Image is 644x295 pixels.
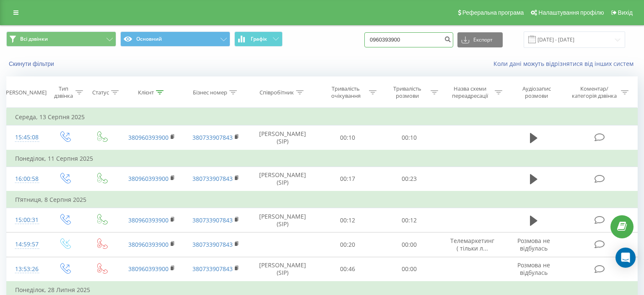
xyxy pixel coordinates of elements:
[379,167,440,191] td: 00:23
[493,60,638,68] a: Коли дані можуть відрізнятися вiд інших систем
[538,9,604,16] span: Налаштування профілю
[128,240,169,248] a: 380960393900
[462,9,524,16] span: Реферальна програма
[128,175,169,183] a: 380960393900
[457,32,503,47] button: Експорт
[386,85,428,99] div: Тривалість розмови
[317,125,379,150] td: 00:10
[15,236,38,253] div: 14:59:57
[364,32,453,47] input: Пошук за номером
[317,257,379,282] td: 00:46
[448,85,493,99] div: Назва схеми переадресації
[192,265,233,273] a: 380733907843
[7,191,638,208] td: П’ятниця, 8 Серпня 2025
[517,261,550,277] span: Розмова не відбулась
[6,31,116,47] button: Всі дзвінки
[92,89,109,96] div: Статус
[20,36,48,42] span: Всі дзвінки
[234,31,283,47] button: Графік
[6,60,58,68] button: Скинути фільтри
[15,129,38,146] div: 15:45:08
[192,175,233,183] a: 380733907843
[4,89,47,96] div: [PERSON_NAME]
[128,133,169,141] a: 380960393900
[248,125,317,150] td: [PERSON_NAME] (SIP)
[379,208,440,232] td: 00:12
[379,257,440,282] td: 00:00
[15,261,38,277] div: 13:53:26
[53,85,73,99] div: Тип дзвінка
[248,257,317,282] td: [PERSON_NAME] (SIP)
[450,237,494,252] span: Телемаркетинг ( тільки л...
[512,85,561,99] div: Аудіозапис розмови
[317,232,379,257] td: 00:20
[192,133,233,141] a: 380733907843
[138,89,154,96] div: Клієнт
[317,208,379,232] td: 00:12
[379,125,440,150] td: 00:10
[192,216,233,224] a: 380733907843
[192,240,233,248] a: 380733907843
[248,167,317,191] td: [PERSON_NAME] (SIP)
[325,85,367,99] div: Тривалість очікування
[260,89,294,96] div: Співробітник
[193,89,227,96] div: Бізнес номер
[317,167,379,191] td: 00:17
[120,31,230,47] button: Основний
[251,36,267,42] span: Графік
[128,265,169,273] a: 380960393900
[248,208,317,232] td: [PERSON_NAME] (SIP)
[7,109,638,125] td: Середа, 13 Серпня 2025
[7,150,638,167] td: Понеділок, 11 Серпня 2025
[615,248,636,268] div: Open Intercom Messenger
[618,9,633,16] span: Вихід
[128,216,169,224] a: 380960393900
[517,237,550,252] span: Розмова не відбулась
[570,85,619,99] div: Коментар/категорія дзвінка
[379,232,440,257] td: 00:00
[15,171,38,187] div: 16:00:58
[15,212,38,228] div: 15:00:31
